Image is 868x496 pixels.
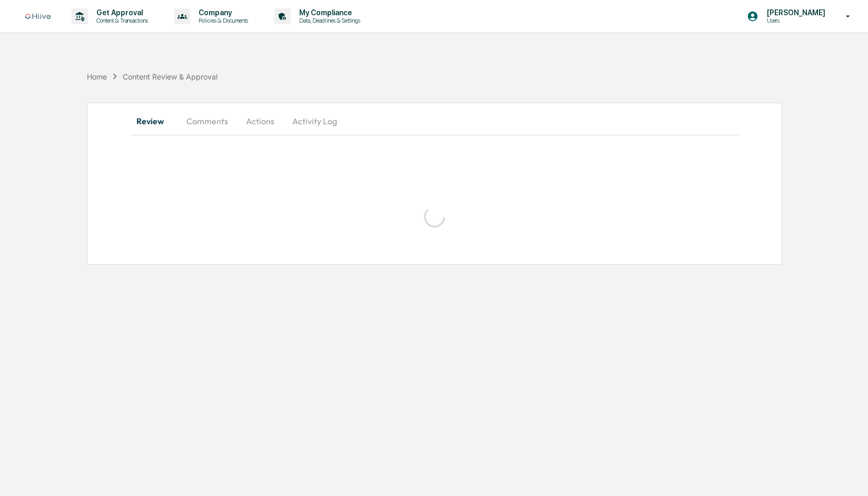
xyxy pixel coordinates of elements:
[236,108,284,134] button: Actions
[178,108,236,134] button: Comments
[131,108,738,134] div: secondary tabs example
[25,14,51,19] img: logo
[88,8,153,17] p: Get Approval
[123,72,218,81] div: Content Review & Approval
[87,72,107,81] div: Home
[131,108,178,134] button: Review
[291,17,366,24] p: Data, Deadlines & Settings
[190,17,253,24] p: Policies & Documents
[190,8,253,17] p: Company
[758,8,831,17] p: [PERSON_NAME]
[284,108,346,134] button: Activity Log
[291,8,366,17] p: My Compliance
[758,17,831,24] p: Users
[88,17,153,24] p: Content & Transactions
